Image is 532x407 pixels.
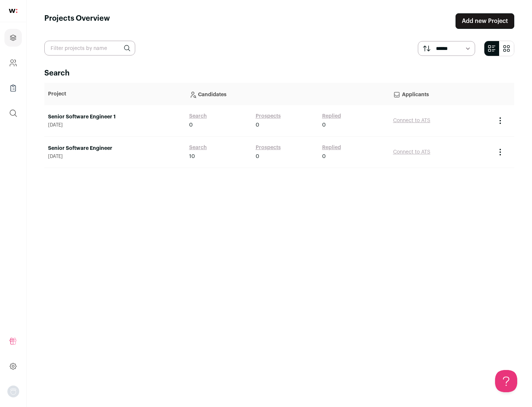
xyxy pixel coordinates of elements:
img: nopic.png [7,386,19,397]
span: 10 [189,153,195,160]
a: Connect to ATS [393,149,430,155]
span: 0 [322,121,326,129]
a: Connect to ATS [393,118,430,123]
a: Senior Software Engineer [48,145,182,152]
a: Search [189,144,207,151]
a: Replied [322,112,341,120]
button: Open dropdown [7,386,19,397]
p: Candidates [189,87,386,101]
a: Add new Project [456,13,514,29]
input: Filter projects by name [44,41,135,55]
span: 0 [256,153,259,160]
a: Prospects [256,144,281,151]
p: Applicants [393,87,488,101]
a: Projects [4,29,22,47]
a: Company and ATS Settings [4,54,22,72]
span: [DATE] [48,122,182,128]
a: Replied [322,144,341,151]
span: 0 [322,153,326,160]
h1: Projects Overview [44,13,110,29]
iframe: Help Scout Beacon - Open [495,370,517,392]
span: [DATE] [48,154,182,159]
span: 0 [189,121,193,129]
p: Project [48,90,182,98]
button: Project Actions [496,116,505,125]
a: Senior Software Engineer 1 [48,113,182,121]
h2: Search [44,68,514,78]
a: Search [189,112,207,120]
img: wellfound-shorthand-0d5821cbd27db2630d0214b213865d53afaa358527fdda9d0ea32b1df1b89c2c.svg [9,9,17,13]
a: Prospects [256,112,281,120]
a: Company Lists [4,79,22,97]
button: Project Actions [496,148,505,157]
span: 0 [256,121,259,129]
